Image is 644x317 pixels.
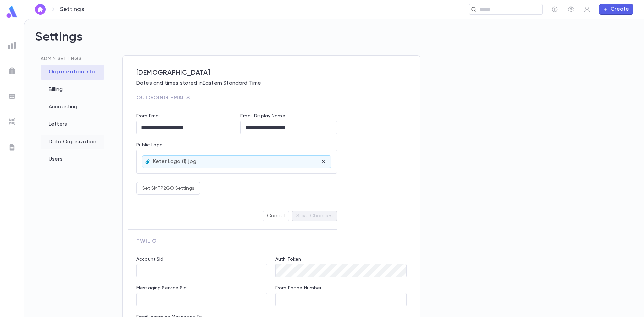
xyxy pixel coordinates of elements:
span: Twilio [136,239,157,244]
p: Settings [60,6,84,13]
label: From Phone Number [275,285,321,291]
div: Letters [41,117,104,132]
img: batches_grey.339ca447c9d9533ef1741baa751efc33.svg [8,92,16,100]
span: Outgoing Emails [136,95,190,101]
span: Admin Settings [41,56,82,61]
span: [DEMOGRAPHIC_DATA] [136,69,407,77]
button: Create [599,4,633,15]
p: Keter Logo (1).jpg [153,158,196,165]
div: Accounting [41,100,104,114]
p: Dates and times stored in Eastern Standard Time [136,80,407,87]
label: From Email [136,113,161,119]
label: Email Display Name [240,113,285,119]
button: Set SMTP2GO Settings [136,182,200,195]
div: Data Organization [41,135,104,149]
img: logo [5,5,19,18]
h2: Settings [35,30,633,55]
div: Billing [41,82,104,97]
img: home_white.a664292cf8c1dea59945f0da9f25487c.svg [36,7,44,12]
img: imports_grey.530a8a0e642e233f2baf0ef88e8c9fcb.svg [8,118,16,126]
button: Cancel [263,211,289,221]
img: campaigns_grey.99e729a5f7ee94e3726e6486bddda8f1.svg [8,67,16,75]
label: Messaging Service Sid [136,285,187,291]
img: reports_grey.c525e4749d1bce6a11f5fe2a8de1b229.svg [8,41,16,49]
p: Public Logo [136,142,337,150]
label: Account Sid [136,257,164,262]
div: Users [41,152,104,167]
label: Auth Token [275,257,301,262]
img: letters_grey.7941b92b52307dd3b8a917253454ce1c.svg [8,143,16,151]
div: Organization Info [41,65,104,80]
